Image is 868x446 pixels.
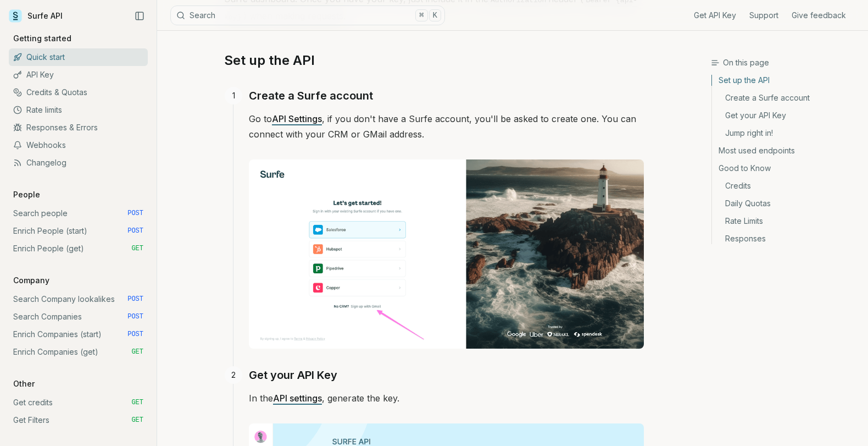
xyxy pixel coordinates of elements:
[9,8,63,24] a: Surfe API
[9,154,148,172] a: Changelog
[249,366,337,384] a: Get your API Key
[9,394,148,411] a: Get credits GET
[131,244,143,253] span: GET
[9,240,148,257] a: Enrich People (get) GET
[9,84,148,101] a: Credits & Quotas
[9,411,148,429] a: Get Filters GET
[131,348,143,356] span: GET
[9,48,148,66] a: Quick start
[9,189,44,200] p: People
[712,142,859,159] a: Most used endpoints
[9,326,148,343] a: Enrich Companies (start) POST
[712,195,859,212] a: Daily Quotas
[170,5,445,25] button: Search⌘K
[249,159,644,349] img: Image
[712,212,859,230] a: Rate Limits
[712,124,859,142] a: Jump right in!
[9,308,148,326] a: Search Companies POST
[9,66,148,84] a: API Key
[712,75,859,89] a: Set up the API
[9,119,148,136] a: Responses & Errors
[429,9,441,21] kbd: K
[712,230,859,244] a: Responses
[131,398,143,407] span: GET
[9,136,148,154] a: Webhooks
[131,8,148,24] button: Collapse Sidebar
[712,107,859,124] a: Get your API Key
[127,209,143,218] span: POST
[224,52,315,69] a: Set up the API
[712,159,859,177] a: Good to Know
[273,393,322,404] a: API settings
[694,10,736,21] a: Get API Key
[712,177,859,195] a: Credits
[127,330,143,339] span: POST
[9,275,54,286] p: Company
[712,89,859,107] a: Create a Surfe account
[9,378,39,389] p: Other
[9,205,148,222] a: Search people POST
[9,101,148,119] a: Rate limits
[249,111,644,142] p: Go to , if you don't have a Surfe account, you'll be asked to create one. You can connect with yo...
[127,227,143,235] span: POST
[249,87,373,104] a: Create a Surfe account
[127,295,143,304] span: POST
[9,222,148,240] a: Enrich People (start) POST
[131,416,143,425] span: GET
[9,343,148,361] a: Enrich Companies (get) GET
[749,10,778,21] a: Support
[415,9,427,21] kbd: ⌘
[792,10,846,21] a: Give feedback
[9,290,148,308] a: Search Company lookalikes POST
[9,33,76,44] p: Getting started
[272,113,322,124] a: API Settings
[711,57,859,68] h3: On this page
[127,312,143,321] span: POST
